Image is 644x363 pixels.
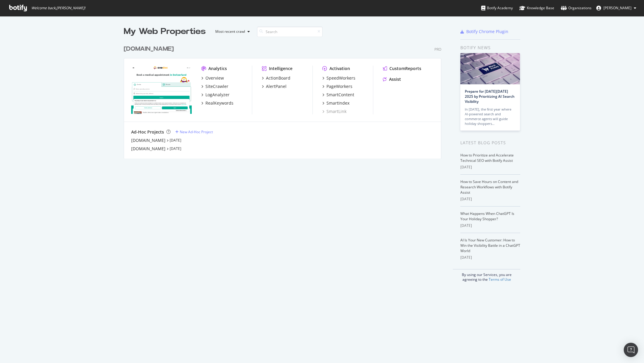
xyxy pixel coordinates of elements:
div: Pro [434,47,441,52]
div: PageWorkers [326,83,352,89]
a: RealKeywords [201,100,233,106]
div: [DATE] [460,196,520,202]
a: Assist [383,76,401,82]
a: ActionBoard [262,75,290,81]
span: Alexie Barthélemy [603,5,631,10]
a: SmartIndex [322,100,349,106]
a: SpeedWorkers [322,75,355,81]
div: New Ad-Hoc Project [180,129,213,134]
a: LogAnalyzer [201,92,230,98]
a: AlertPanel [262,83,287,89]
div: SpeedWorkers [326,75,355,81]
div: [DOMAIN_NAME] [124,45,174,53]
span: Welcome back, [PERSON_NAME] ! [31,6,85,10]
a: CustomReports [383,66,421,72]
a: SmartContent [322,92,354,98]
div: ActionBoard [266,75,290,81]
div: In [DATE], the first year where AI-powered search and commerce agents will guide holiday shoppers… [465,107,515,126]
div: SmartContent [326,92,354,98]
button: [PERSON_NAME] [592,3,641,13]
div: AlertPanel [266,83,287,89]
div: Most recent crawl [215,30,245,33]
div: Activation [329,66,350,72]
a: AI Is Your New Customer: How to Win the Visibility Battle in a ChatGPT World [460,238,520,253]
a: Botify Chrome Plugin [460,29,508,35]
a: [DOMAIN_NAME] [124,45,176,53]
a: How to Save Hours on Content and Research Workflows with Botify Assist [460,179,518,195]
a: New Ad-Hoc Project [175,129,213,134]
button: Most recent crawl [210,27,252,36]
div: Assist [389,76,401,82]
div: SmartIndex [326,100,349,106]
div: My Web Properties [124,26,206,38]
a: What Happens When ChatGPT Is Your Holiday Shopper? [460,211,514,221]
a: Overview [201,75,224,81]
a: SmartLink [322,108,346,114]
a: Terms of Use [489,277,511,282]
div: By using our Services, you are agreeing to the [453,269,520,282]
div: Organizations [561,5,592,11]
div: [DATE] [460,255,520,260]
a: PageWorkers [322,83,352,89]
div: Botify Academy [481,5,513,11]
a: How to Prioritize and Accelerate Technical SEO with Botify Assist [460,153,514,163]
input: Search [257,27,323,37]
div: [DATE] [460,223,520,228]
div: grid [124,38,446,159]
a: Prepare for [DATE][DATE] 2025 by Prioritizing AI Search Visibility [465,89,515,104]
div: RealKeywords [205,100,233,106]
div: Ad-Hoc Projects [131,129,164,135]
div: Analytics [208,66,227,72]
div: Botify news [460,44,520,51]
div: [DATE] [460,165,520,170]
a: SiteCrawler [201,83,228,89]
div: Intelligence [269,66,292,72]
a: [DOMAIN_NAME] [131,146,165,152]
div: SiteCrawler [205,83,228,89]
div: Knowledge Base [519,5,554,11]
div: Overview [205,75,224,81]
img: Prepare for Black Friday 2025 by Prioritizing AI Search Visibility [460,53,520,84]
div: Open Intercom Messenger [624,343,638,357]
a: [DATE] [170,138,181,143]
div: Latest Blog Posts [460,139,520,146]
img: onedoc.ch [131,66,192,114]
div: CustomReports [389,66,421,72]
div: LogAnalyzer [205,92,230,98]
a: [DOMAIN_NAME] [131,137,165,143]
a: [DATE] [170,146,181,151]
div: Botify Chrome Plugin [466,29,508,35]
